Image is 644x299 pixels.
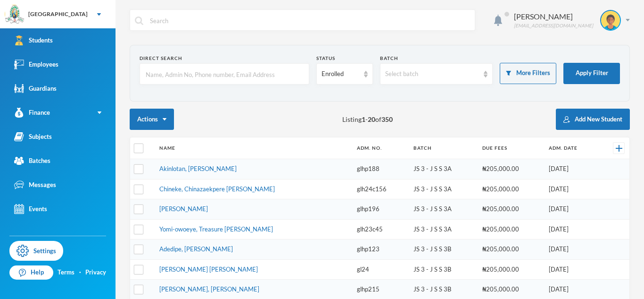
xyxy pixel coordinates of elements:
th: Adm. Date [544,137,599,159]
th: Due Fees [478,137,544,159]
a: Chineke, Chinazaekpere [PERSON_NAME] [159,185,275,193]
td: glhp188 [352,159,409,179]
b: 350 [381,115,393,123]
td: ₦205,000.00 [478,179,544,199]
div: Students [14,35,53,45]
a: Settings [9,241,63,261]
td: [DATE] [544,179,599,199]
button: More Filters [500,63,556,84]
td: [DATE] [544,239,599,260]
div: Batches [14,156,50,166]
div: Employees [14,60,58,69]
td: glhp196 [352,199,409,220]
div: Enrolled [322,69,359,79]
div: Status [316,55,373,62]
a: [PERSON_NAME] [PERSON_NAME] [159,265,258,273]
b: 20 [368,115,375,123]
td: JS 3 - J S S 3A [409,179,477,199]
th: Adm. No. [352,137,409,159]
td: ₦205,000.00 [478,199,544,220]
td: JS 3 - J S S 3A [409,159,477,179]
div: Messages [14,180,56,190]
th: Name [155,137,352,159]
td: JS 3 - J S S 3B [409,239,477,260]
div: Direct Search [140,55,309,62]
td: [DATE] [544,219,599,239]
a: [PERSON_NAME], [PERSON_NAME] [159,285,259,293]
div: Finance [14,108,50,118]
div: [GEOGRAPHIC_DATA] [28,10,88,18]
img: logo [5,5,24,24]
td: JS 3 - J S S 3B [409,259,477,280]
b: 1 [362,115,365,123]
img: + [616,145,622,152]
button: Apply Filter [563,63,620,84]
td: JS 3 - J S S 3A [409,199,477,220]
td: [DATE] [544,199,599,220]
div: Subjects [14,132,52,142]
td: JS 3 - J S S 3A [409,219,477,239]
td: [DATE] [544,259,599,280]
div: [PERSON_NAME] [514,11,593,22]
td: glhp123 [352,239,409,260]
button: Add New Student [556,109,630,130]
button: Actions [130,109,174,130]
img: STUDENT [601,11,620,30]
div: · [79,268,81,277]
div: Events [14,204,47,214]
div: [EMAIL_ADDRESS][DOMAIN_NAME] [514,22,593,29]
a: Akinlotan, [PERSON_NAME] [159,165,237,172]
div: Batch [380,55,493,62]
a: Terms [58,268,74,277]
td: ₦205,000.00 [478,259,544,280]
td: ₦205,000.00 [478,219,544,239]
td: gl24 [352,259,409,280]
a: Adedipe, [PERSON_NAME] [159,245,233,253]
th: Batch [409,137,477,159]
a: Yomi-owoeye, Treasure [PERSON_NAME] [159,225,273,233]
td: glh23c45 [352,219,409,239]
td: ₦205,000.00 [478,239,544,260]
div: Select batch [385,69,479,79]
span: Listing - of [342,114,393,124]
td: glh24c156 [352,179,409,199]
div: Guardians [14,84,57,94]
td: ₦205,000.00 [478,159,544,179]
img: search [135,17,143,25]
a: Help [9,265,53,280]
input: Name, Admin No, Phone number, Email Address [145,64,304,85]
a: [PERSON_NAME] [159,205,208,213]
a: Privacy [85,268,106,277]
td: [DATE] [544,159,599,179]
input: Search [149,10,470,31]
